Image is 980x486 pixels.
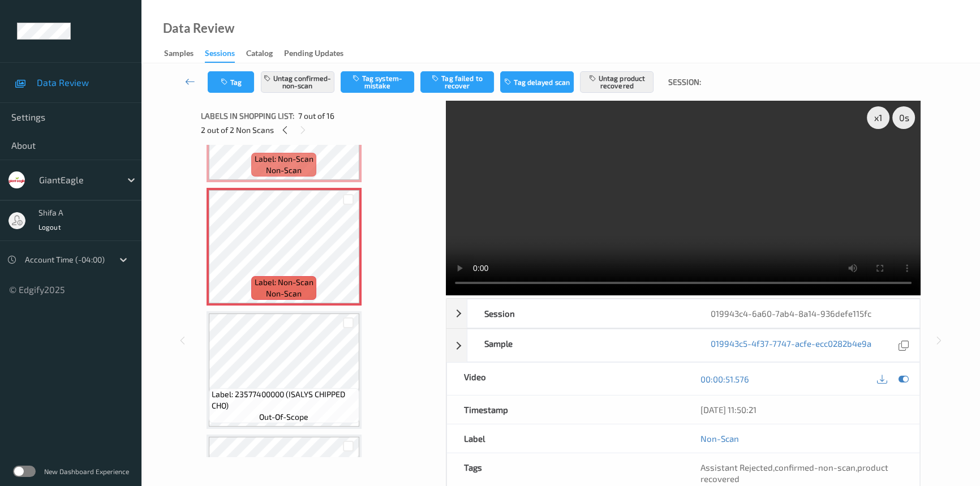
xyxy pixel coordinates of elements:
[201,123,439,137] div: 2 out of 2 Non Scans
[500,71,574,93] button: Tag delayed scan
[255,153,313,165] span: Label: Non-Scan
[284,46,355,62] a: Pending Updates
[284,48,343,62] div: Pending Updates
[341,71,414,93] button: Tag system-mistake
[446,329,920,362] div: Sample019943c5-4f37-7747-acfe-ecc0282b4e9a
[700,433,739,444] a: Non-Scan
[447,363,684,395] div: Video
[212,389,356,411] span: Label: 23577400000 (ISALYS CHIPPED CHO)
[205,48,235,63] div: Sessions
[700,404,903,415] div: [DATE] 11:50:21
[259,411,308,423] span: out-of-scope
[164,48,194,62] div: Samples
[266,165,302,176] span: non-scan
[208,71,254,93] button: Tag
[266,288,302,299] span: non-scan
[775,462,856,472] span: confirmed-non-scan
[694,299,920,328] div: 019943c4-6a60-7ab4-8a14-936defe115fc
[298,110,334,122] span: 7 out of 16
[711,338,871,353] a: 019943c5-4f37-7747-acfe-ecc0282b4e9a
[446,299,920,328] div: Session019943c4-6a60-7ab4-8a14-936defe115fc
[447,395,684,424] div: Timestamp
[700,462,773,472] span: Assistant Rejected
[867,106,889,129] div: x 1
[164,46,205,62] a: Samples
[201,110,294,122] span: Labels in shopping list:
[467,329,694,362] div: Sample
[420,71,494,93] button: Tag failed to recover
[261,71,334,93] button: Untag confirmed-non-scan
[700,462,888,484] span: , ,
[892,106,915,129] div: 0 s
[700,462,888,484] span: product recovered
[163,23,234,34] div: Data Review
[255,277,313,288] span: Label: Non-Scan
[467,299,694,328] div: Session
[246,46,284,62] a: Catalog
[447,424,684,453] div: Label
[668,76,700,88] span: Session:
[580,71,654,93] button: Untag product recovered
[205,46,246,63] a: Sessions
[246,48,273,62] div: Catalog
[700,373,749,385] a: 00:00:51.576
